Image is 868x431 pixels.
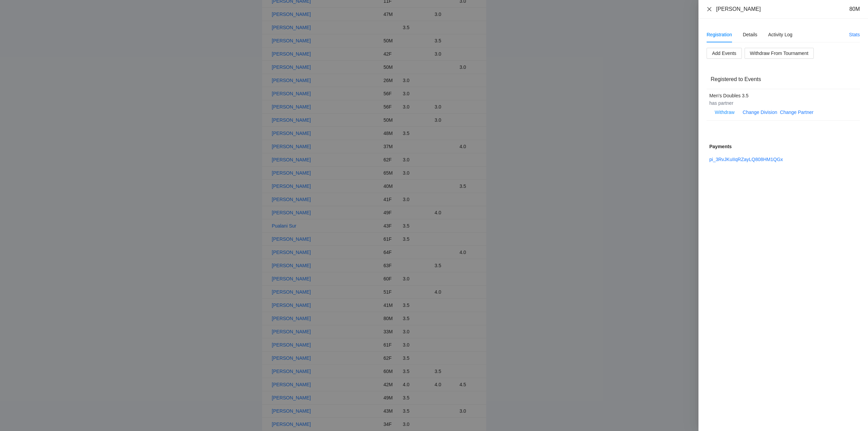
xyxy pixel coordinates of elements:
[750,50,808,57] span: Withdraw From Tournament
[743,110,777,115] a: Change Division
[780,110,813,115] a: Change Partner
[849,32,860,37] a: Stats
[715,109,734,116] span: Withdraw
[707,6,712,12] button: Close
[707,6,712,12] span: close
[709,143,857,150] div: Payments
[716,5,761,13] div: [PERSON_NAME]
[709,99,850,107] div: has partner
[709,92,850,99] div: Men's Doubles 3.5
[712,50,736,57] span: Add Events
[707,48,742,59] button: Add Events
[709,157,783,162] a: pi_3RvJKuIIqRZayLQ808HM1QGx
[745,48,814,59] button: Withdraw From Tournament
[768,31,793,38] div: Activity Log
[743,31,757,38] div: Details
[849,5,860,13] div: 80M
[711,70,856,89] div: Registered to Events
[709,107,740,118] button: Withdraw
[707,31,732,38] div: Registration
